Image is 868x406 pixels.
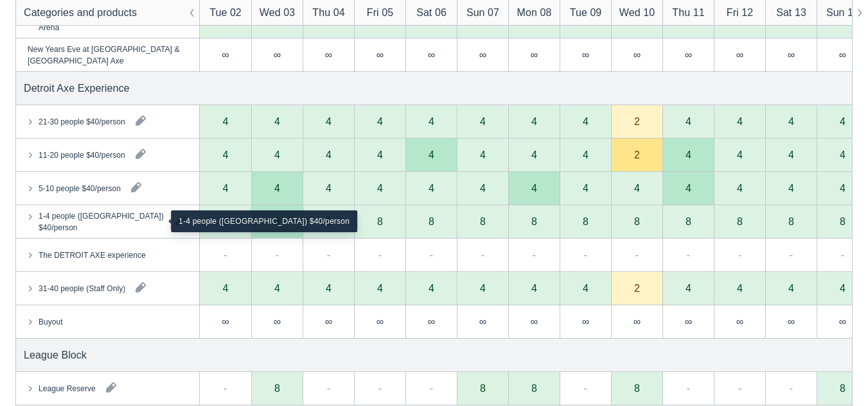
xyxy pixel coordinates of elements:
[480,283,486,293] div: 4
[788,116,794,126] div: 4
[426,16,438,26] div: 16
[24,80,130,96] div: Detroit Axe Experience
[517,5,552,21] div: Mon 08
[788,283,794,293] div: 4
[662,38,714,72] div: ∞
[736,49,743,60] div: ∞
[841,247,844,262] div: -
[274,183,280,193] div: 4
[223,283,229,293] div: 4
[378,247,382,262] div: -
[326,183,332,193] div: 4
[583,149,589,160] div: 4
[274,49,281,60] div: ∞
[28,43,191,66] div: New Years Eve at [GEOGRAPHIC_DATA] & [GEOGRAPHIC_DATA] Axe
[429,116,434,126] div: 4
[480,149,486,160] div: 4
[531,149,537,160] div: 4
[619,5,655,21] div: Wed 10
[583,183,589,193] div: 4
[477,16,489,26] div: 16
[323,16,335,26] div: 16
[686,149,691,160] div: 4
[39,282,125,294] div: 31-40 people (Staff Only)
[687,247,690,262] div: -
[531,283,537,293] div: 4
[223,149,229,160] div: 4
[634,116,640,126] div: 2
[790,380,793,396] div: -
[686,216,691,226] div: 8
[457,38,508,72] div: ∞
[224,380,227,396] div: -
[428,316,435,326] div: ∞
[480,216,486,226] div: 8
[737,149,743,160] div: 4
[274,283,280,293] div: 4
[686,283,691,293] div: 4
[788,316,795,326] div: ∞
[481,247,484,262] div: -
[377,283,383,293] div: 4
[222,49,229,60] div: ∞
[634,183,640,193] div: 4
[200,38,251,72] div: ∞
[480,116,486,126] div: 4
[354,38,405,72] div: ∞
[24,5,137,21] div: Categories and products
[583,216,589,226] div: 8
[531,216,537,226] div: 8
[376,316,384,326] div: ∞
[633,316,641,326] div: ∞
[584,380,587,396] div: -
[377,149,383,160] div: 4
[635,247,639,262] div: -
[727,5,753,21] div: Fri 12
[738,247,741,262] div: -
[429,283,434,293] div: 4
[327,380,330,396] div: -
[611,38,662,72] div: ∞
[634,149,640,160] div: 2
[220,16,231,26] div: 16
[840,216,846,226] div: 8
[788,183,794,193] div: 4
[817,38,868,72] div: ∞
[224,247,227,262] div: -
[377,183,383,193] div: 4
[209,5,242,21] div: Tue 02
[479,49,486,60] div: ∞
[326,283,332,293] div: 4
[274,149,280,160] div: 4
[788,49,795,60] div: ∞
[788,149,794,160] div: 4
[529,16,540,26] div: 16
[632,16,643,26] div: 16
[466,5,499,21] div: Sun 07
[790,247,793,262] div: -
[634,383,640,393] div: 8
[272,16,283,26] div: 16
[39,210,166,233] div: 1-4 people ([GEOGRAPHIC_DATA]) $40/person
[430,380,433,396] div: -
[276,247,279,262] div: -
[531,49,538,60] div: ∞
[839,316,846,326] div: ∞
[840,116,846,126] div: 4
[39,10,166,33] div: New Years Axe Throwing Single Arena
[251,38,303,72] div: ∞
[531,116,537,126] div: 4
[274,316,281,326] div: ∞
[39,182,121,194] div: 5-10 people $40/person
[531,183,537,193] div: 4
[326,149,332,160] div: 4
[39,316,63,327] div: Buyout
[428,49,435,60] div: ∞
[533,247,536,262] div: -
[560,38,611,72] div: ∞
[582,49,589,60] div: ∞
[480,383,486,393] div: 8
[480,183,486,193] div: 4
[839,49,846,60] div: ∞
[223,116,229,126] div: 4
